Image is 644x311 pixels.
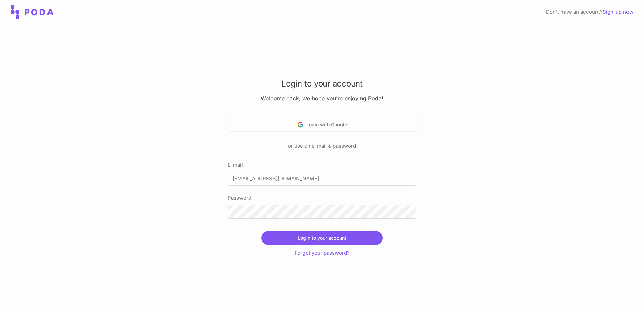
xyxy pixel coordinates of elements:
label: Password [228,194,416,202]
a: Sign-up now [603,9,633,15]
img: Google logo [297,122,303,128]
a: Forgot your password? [295,250,350,256]
button: Login to your account [261,231,383,245]
button: Login with Google [228,118,416,131]
span: or use an e-mail & password [285,142,359,150]
h3: Welcome back, we hope you’re enjoying Poda! [228,95,416,102]
label: E-mail [228,161,416,169]
div: Don't have an account? [546,8,633,16]
h2: Login to your account [228,78,416,90]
